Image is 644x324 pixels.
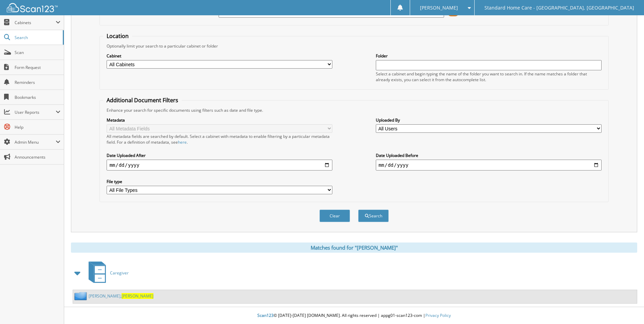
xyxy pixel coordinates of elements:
span: User Reports [15,109,56,115]
label: Date Uploaded After [107,152,332,158]
span: Cabinets [15,20,56,25]
div: Enhance your search for specific documents using filters such as date and file type. [103,107,605,113]
span: Help [15,124,60,130]
div: Optionally limit your search to a particular cabinet or folder [103,43,605,49]
label: File type [107,179,332,184]
label: Metadata [107,117,332,123]
label: Uploaded By [376,117,602,123]
div: © [DATE]-[DATE] [DOMAIN_NAME]. All rights reserved | appg01-scan123-com | [64,307,644,324]
iframe: Chat Widget [610,291,644,324]
span: Scan123 [257,312,274,318]
input: start [107,160,332,170]
span: [PERSON_NAME] [420,6,458,10]
legend: Additional Document Filters [103,96,182,104]
div: Matches found for "[PERSON_NAME]" [71,242,637,253]
a: [PERSON_NAME],[PERSON_NAME] [89,293,153,299]
a: Caregiver [85,259,129,286]
span: Form Request [15,65,60,70]
span: Reminders [15,79,60,85]
span: [PERSON_NAME] [122,293,153,299]
img: scan123-logo-white.svg [7,3,58,12]
a: Privacy Policy [425,312,451,318]
span: Search [15,35,59,40]
label: Cabinet [107,53,332,59]
input: end [376,160,602,170]
button: Search [358,210,389,222]
span: Bookmarks [15,94,60,100]
span: Standard Home Care - [GEOGRAPHIC_DATA], [GEOGRAPHIC_DATA] [484,6,634,10]
span: Announcements [15,154,60,160]
label: Date Uploaded Before [376,152,602,158]
div: All metadata fields are searched by default. Select a cabinet with metadata to enable filtering b... [107,133,332,145]
button: Clear [319,210,350,222]
a: here [178,139,187,145]
span: Scan [15,50,60,55]
span: Admin Menu [15,139,56,145]
img: folder2.png [74,292,89,300]
div: Select a cabinet and begin typing the name of the folder you want to search in. If the name match... [376,71,602,83]
legend: Location [103,32,132,40]
label: Folder [376,53,602,59]
span: Caregiver [110,270,129,276]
